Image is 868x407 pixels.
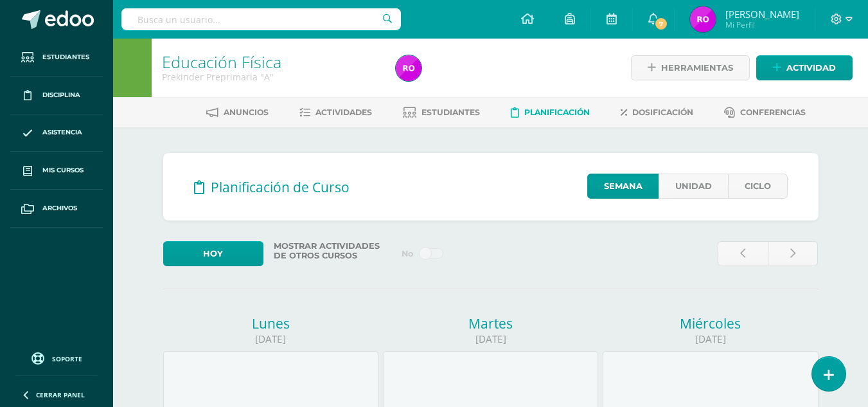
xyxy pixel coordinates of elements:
[631,55,750,80] a: Herramientas
[42,165,84,176] span: Mis cursos
[163,332,379,346] div: [DATE]
[725,19,799,30] span: Mi Perfil
[661,56,733,80] span: Herramientas
[36,390,85,399] span: Cerrar panel
[725,8,799,21] span: [PERSON_NAME]
[383,314,599,332] div: Martes
[603,332,819,346] div: [DATE]
[211,178,350,196] span: Planificación de Curso
[52,354,82,363] span: Soporte
[42,90,80,100] span: Disciplina
[162,53,380,71] h1: Educación Física
[10,39,103,77] a: Estudiantes
[10,190,103,228] a: Archivos
[690,6,716,32] img: 915cbe30ea53cf1f84e053356cdfa9ad.png
[315,107,372,117] span: Actividades
[42,127,82,138] span: Asistencia
[224,107,269,117] span: Anuncios
[659,174,728,199] a: Unidad
[396,55,421,81] img: 915cbe30ea53cf1f84e053356cdfa9ad.png
[42,52,89,62] span: Estudiantes
[724,102,806,123] a: Conferencias
[162,51,281,73] a: Educación Física
[206,102,269,123] a: Anuncios
[728,174,788,199] a: Ciclo
[163,241,264,266] a: Hoy
[756,55,853,80] a: Actividad
[15,349,98,366] a: Soporte
[10,77,103,114] a: Disciplina
[121,8,401,30] input: Busca un usuario...
[511,102,590,123] a: Planificación
[269,241,393,260] label: Mostrar actividades de otros cursos
[42,203,77,213] span: Archivos
[162,71,380,83] div: Prekinder Preprimaria 'A'
[10,152,103,190] a: Mis cursos
[786,56,836,80] span: Actividad
[163,314,379,332] div: Lunes
[10,114,103,152] a: Asistencia
[603,314,819,332] div: Miércoles
[383,332,599,346] div: [DATE]
[632,107,693,117] span: Dosificación
[524,107,590,117] span: Planificación
[740,107,806,117] span: Conferencias
[587,174,659,199] a: Semana
[421,107,480,117] span: Estudiantes
[299,102,372,123] a: Actividades
[621,102,693,123] a: Dosificación
[403,102,480,123] a: Estudiantes
[653,17,668,31] span: 7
